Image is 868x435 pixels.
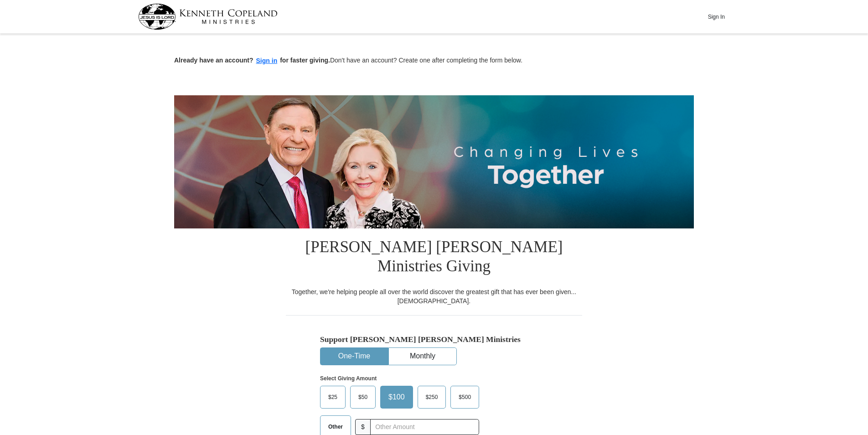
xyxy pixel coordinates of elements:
p: Don't have an account? Create one after completing the form below. [174,56,694,66]
span: $ [355,419,371,435]
input: Other Amount [370,419,479,435]
strong: Already have an account? for faster giving. [174,57,330,64]
span: Other [324,420,347,434]
button: Sign in [253,56,280,66]
span: $50 [354,390,372,404]
span: $25 [324,390,342,404]
strong: Select Giving Amount [320,375,377,382]
span: $100 [384,390,409,404]
span: $500 [454,390,475,404]
button: One-Time [320,348,388,365]
button: Monthly [389,348,456,365]
button: Sign In [703,10,730,24]
span: $250 [421,390,443,404]
h5: Support [PERSON_NAME] [PERSON_NAME] Ministries [320,335,548,344]
div: Together, we're helping people all over the world discover the greatest gift that has ever been g... [286,287,582,306]
img: kcm-header-logo.svg [138,4,278,30]
h1: [PERSON_NAME] [PERSON_NAME] Ministries Giving [286,228,582,287]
